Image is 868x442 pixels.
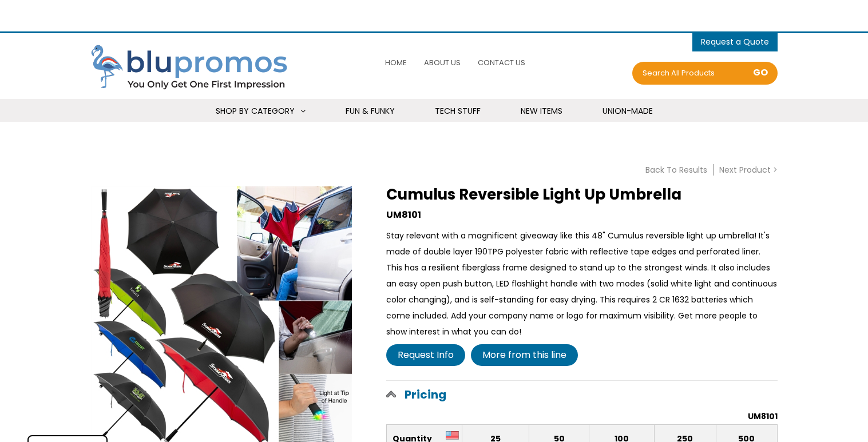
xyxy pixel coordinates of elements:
a: New Items [506,99,577,124]
span: Fun & Funky [346,105,395,117]
span: Union-Made [603,105,653,117]
a: Union-Made [588,99,667,124]
button: items - Cart [701,33,769,50]
a: Contact Us [475,50,528,75]
a: More from this line [471,344,578,366]
span: items - Cart [701,36,769,50]
a: Back To Results [640,164,714,176]
div: Product Number [748,408,778,424]
h6: UM8101 [748,408,778,424]
a: Home [382,50,410,75]
span: New Items [521,105,562,117]
a: Shop By Category [201,99,320,124]
span: Contact Us [478,57,525,68]
a: Next Product > [714,164,778,176]
img: Blupromos LLC's Logo [91,45,297,91]
a: Request Info [386,344,465,366]
span: Tech Stuff [435,105,481,117]
div: UM8101 [386,207,778,223]
span: Home [385,57,407,68]
a: Tech Stuff [421,99,495,124]
span: About Us [424,57,461,68]
span: Shop By Category [216,105,295,117]
a: About Us [421,50,463,75]
div: Stay relevant with a magnificent giveaway like this 48" Cumulus reversible light up umbrella! It'... [386,228,778,340]
span: Cumulus Reversible Light Up Umbrella [386,184,681,205]
a: Pricing [386,381,778,408]
a: Fun & Funky [331,99,409,124]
